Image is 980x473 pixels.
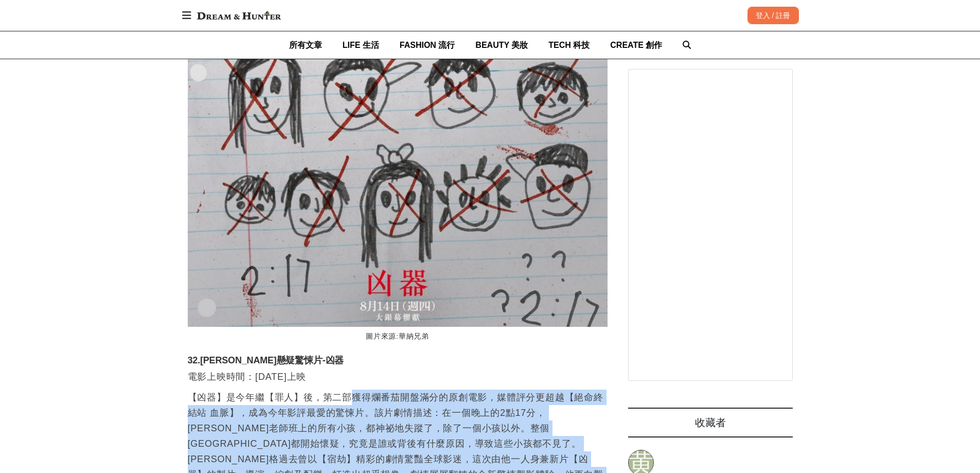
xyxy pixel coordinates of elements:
span: TECH 科技 [548,41,590,49]
h3: 32.[PERSON_NAME]懸疑驚悚片-凶器 [188,355,608,366]
img: Dream & Hunter [192,6,286,25]
span: 所有文章 [289,41,322,49]
figcaption: 圖片來源:華納兄弟 [188,327,608,347]
a: 所有文章 [289,31,322,59]
span: BEAUTY 美妝 [475,41,528,49]
a: FASHION 流行 [400,31,455,59]
a: BEAUTY 美妝 [475,31,528,59]
span: FASHION 流行 [400,41,455,49]
a: CREATE 創作 [610,31,662,59]
a: LIFE 生活 [343,31,379,59]
p: 電影上映時間：[DATE]上映 [188,369,608,384]
a: TECH 科技 [548,31,590,59]
span: CREATE 創作 [610,41,662,49]
div: 登入 / 註冊 [747,7,799,24]
span: LIFE 生活 [343,41,379,49]
span: 收藏者 [695,417,726,428]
